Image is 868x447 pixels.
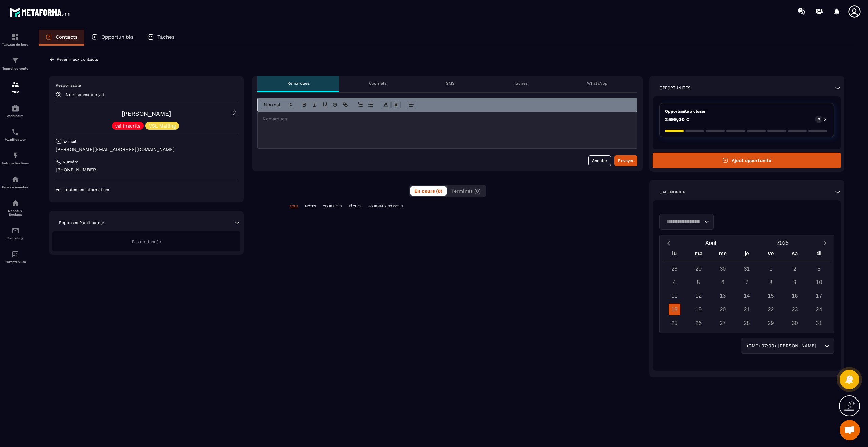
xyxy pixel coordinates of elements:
[741,263,753,275] div: 31
[2,43,29,46] p: Tableau de bord
[741,276,753,288] div: 7
[669,263,680,275] div: 28
[59,220,104,226] p: Réponses Planificateur
[11,57,19,65] img: formation
[663,249,687,261] div: lu
[765,317,777,329] div: 29
[813,304,825,315] div: 24
[818,342,823,350] input: Search for option
[618,157,634,164] div: Envoyer
[659,85,691,91] p: Opportunités
[11,227,19,235] img: email
[741,304,753,315] div: 21
[765,276,777,288] div: 8
[669,304,680,315] div: 18
[789,317,801,329] div: 30
[56,187,237,192] p: Voir toutes les informations
[711,249,735,261] div: me
[2,123,29,147] a: schedulerschedulerPlanificateur
[765,290,777,302] div: 15
[122,110,171,117] a: [PERSON_NAME]
[659,214,714,230] div: Search for option
[659,189,686,195] p: Calendrier
[2,245,29,269] a: accountantaccountantComptabilité
[11,250,19,258] img: accountant
[665,109,829,114] p: Opportunité à closer
[11,199,19,207] img: social-network
[669,276,680,288] div: 4
[693,263,705,275] div: 29
[741,290,753,302] div: 14
[783,249,807,261] div: sa
[84,30,140,46] a: Opportunités
[514,81,528,86] p: Tâches
[717,304,729,315] div: 20
[11,128,19,136] img: scheduler
[693,276,705,288] div: 5
[2,147,29,170] a: automationsautomationsAutomatisations
[789,263,801,275] div: 2
[813,263,825,275] div: 3
[63,159,78,165] p: Numéro
[157,34,175,40] p: Tâches
[63,139,76,144] p: E-mail
[663,263,831,329] div: Calendar days
[2,75,29,99] a: formationformationCRM
[2,221,29,245] a: emailemailE-mailing
[717,263,729,275] div: 30
[11,152,19,160] img: automations
[56,146,237,153] p: [PERSON_NAME][EMAIL_ADDRESS][DOMAIN_NAME]
[57,57,98,62] p: Revenir aux contacts
[669,317,680,329] div: 25
[447,186,485,196] button: Terminés (0)
[11,175,19,183] img: automations
[2,170,29,194] a: automationsautomationsEspace membre
[446,81,455,86] p: SMS
[2,194,29,221] a: social-networksocial-networkRéseaux Sociaux
[149,123,176,128] p: VSL Mailing
[140,30,181,46] a: Tâches
[675,237,747,249] button: Open months overlay
[56,34,78,40] p: Contacts
[56,83,237,88] p: Responsable
[305,204,316,209] p: NOTES
[56,167,237,173] p: [PHONE_NUMBER]
[2,66,29,70] p: Tunnel de vente
[2,28,29,52] a: formationformationTableau de bord
[2,209,29,216] p: Réseaux Sociaux
[813,317,825,329] div: 31
[410,186,447,196] button: En cours (0)
[789,276,801,288] div: 9
[653,153,841,168] button: Ajout opportunité
[717,290,729,302] div: 13
[741,338,834,354] div: Search for option
[66,92,104,97] p: No responsable yet
[735,249,759,261] div: je
[664,218,703,226] input: Search for option
[2,99,29,123] a: automationsautomationsWebinaire
[9,6,71,18] img: logo
[101,34,134,40] p: Opportunités
[807,249,831,261] div: di
[747,237,818,249] button: Open years overlay
[663,238,675,248] button: Previous month
[717,276,729,288] div: 6
[11,104,19,112] img: automations
[2,185,29,189] p: Espace membre
[693,290,705,302] div: 12
[11,80,19,89] img: formation
[2,114,29,118] p: Webinaire
[717,317,729,329] div: 27
[813,290,825,302] div: 17
[687,249,711,261] div: ma
[323,204,342,209] p: COURRIELS
[11,33,19,41] img: formation
[368,204,403,209] p: JOURNAUX D'APPELS
[745,342,818,350] span: (GMT+07:00) [PERSON_NAME]
[741,317,753,329] div: 28
[290,204,298,209] p: TOUT
[663,249,831,329] div: Calendar wrapper
[813,276,825,288] div: 10
[349,204,361,209] p: TÂCHES
[759,249,783,261] div: ve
